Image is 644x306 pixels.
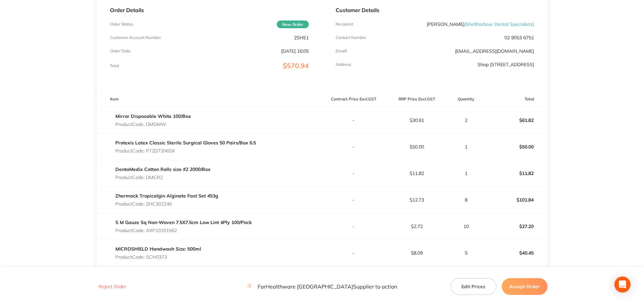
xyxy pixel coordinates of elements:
th: Contract Price Excl. GST [322,91,385,107]
p: Product Code: DMDMW [115,122,191,127]
p: $61.82 [485,112,547,128]
span: ( Shellharbour Dental Specialists ) [464,21,534,27]
p: Contact Number [336,35,366,40]
p: $2.72 [385,224,448,229]
a: S M Gauze Sq Non-Woven 7.5X7.5cm Low Lint 4Ply 100/Pack [115,219,252,225]
th: RRP Price Excl. GST [385,91,448,107]
span: $570.94 [283,61,309,70]
p: Product Code: ZHC302240 [115,201,218,207]
p: Customer Details [336,7,534,13]
th: Item [97,91,322,107]
p: 1 [449,171,484,176]
p: [PERSON_NAME] [427,21,534,27]
p: Address [336,62,351,67]
a: Protexis Latex Classic Sterile Surgical Gloves 50 Pairs/Box 6.5 [115,140,256,146]
p: 5 [449,250,484,256]
p: $101.84 [485,192,547,208]
a: [EMAIL_ADDRESS][DOMAIN_NAME] [455,48,534,54]
p: $50.00 [385,144,448,149]
th: Total [484,91,547,107]
p: - [323,197,385,203]
p: $40.45 [485,245,547,261]
a: DentaMedix Cotton Rolls size #2 2000/Box [115,166,211,172]
p: - [323,144,385,149]
p: 1 [449,144,484,149]
p: $8.09 [385,250,448,256]
p: Recipient [336,22,353,27]
p: - [323,171,385,176]
p: - [323,250,385,256]
p: Product Code: AXP10101562 [115,228,252,233]
div: Open Intercom Messenger [614,276,631,293]
p: For Healthware [GEOGRAPHIC_DATA] Supplier to action [247,283,397,290]
a: Mirror Disposable White 100/Box [115,113,191,119]
button: Accept Order [502,278,547,295]
p: 2SHE1 [294,35,309,40]
p: - [323,118,385,123]
p: Order Details [110,7,308,13]
a: Zhermack Tropicalgin Alginate Fast Set 453g [115,193,218,199]
p: - [323,224,385,229]
p: Shop [STREET_ADDRESS] [478,62,534,67]
p: $12.73 [385,197,448,203]
p: 8 [449,197,484,203]
p: Order Status [110,22,133,27]
p: [DATE] 16:05 [281,48,309,54]
p: 02 9053 6751 [504,35,534,40]
p: Product Code: PT2D72N65X [115,148,256,154]
p: Emaill [336,49,347,53]
p: Customer Account Number [110,35,161,40]
p: $27.20 [485,218,547,234]
button: Edit Prices [451,278,496,295]
p: $11.82 [485,165,547,181]
button: Reject Order [97,284,128,290]
p: 2 [449,118,484,123]
p: 10 [449,224,484,229]
p: $11.82 [385,171,448,176]
p: $50.00 [485,139,547,155]
p: Total [110,63,119,68]
th: Quantity [448,91,484,107]
a: MICROSHIELD Handwash Size: 500ml [115,246,201,252]
p: Product Code: DMCR2 [115,175,211,180]
p: $30.91 [385,118,448,123]
p: Order Date [110,49,130,53]
p: Product Code: SCH0373 [115,254,201,260]
span: New Order [277,20,309,28]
